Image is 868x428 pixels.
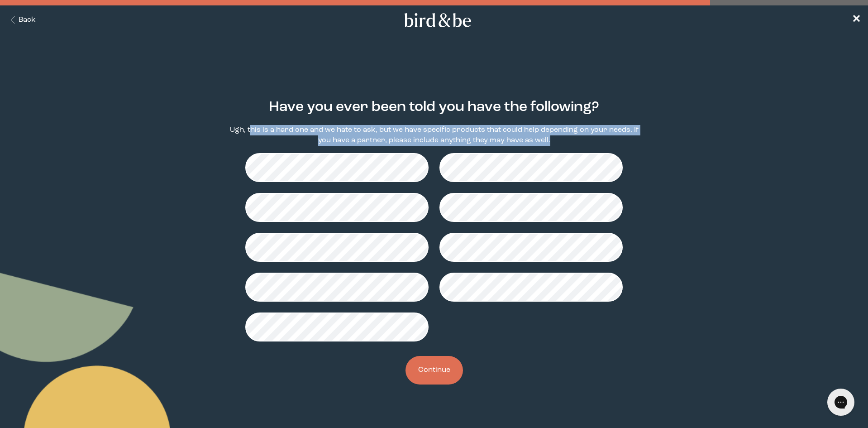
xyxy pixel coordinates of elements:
[269,97,599,118] h2: Have you ever been told you have the following?
[852,12,861,28] a: ✕
[7,15,36,25] button: Back Button
[405,356,463,385] button: Continue
[224,125,644,146] p: Ugh, this is a hard one and we hate to ask, but we have specific products that could help dependi...
[852,14,861,25] span: ✕
[823,385,859,419] iframe: Gorgias live chat messenger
